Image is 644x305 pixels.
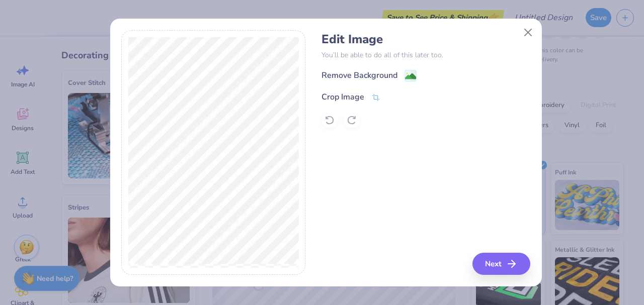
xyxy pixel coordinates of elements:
[321,50,530,60] p: You’ll be able to do all of this later too.
[518,23,537,42] button: Close
[472,253,530,275] button: Next
[321,32,530,47] h4: Edit Image
[321,91,364,103] div: Crop Image
[321,69,397,81] div: Remove Background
